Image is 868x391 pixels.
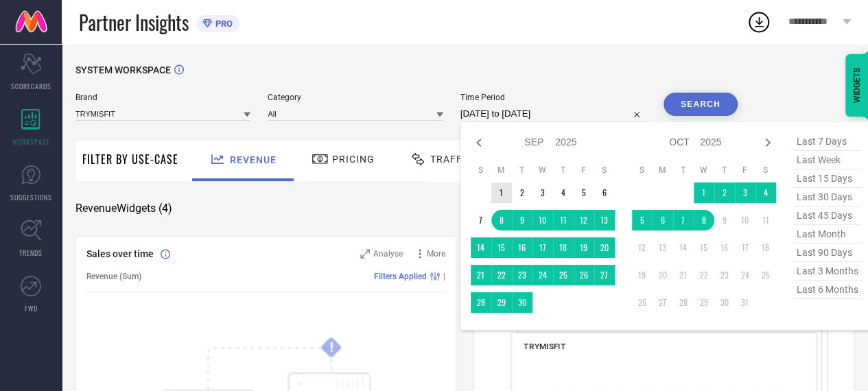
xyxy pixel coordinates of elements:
td: Sat Sep 13 2025 [594,210,615,230]
tspan: ! [329,340,333,355]
td: Fri Oct 17 2025 [735,237,755,258]
td: Tue Sep 02 2025 [512,182,532,203]
span: Category [268,93,443,102]
span: Filters Applied [374,272,427,281]
td: Thu Sep 04 2025 [553,182,574,203]
td: Mon Sep 01 2025 [491,182,512,203]
svg: Zoom [360,249,370,259]
td: Tue Sep 30 2025 [512,292,532,313]
td: Sun Oct 19 2025 [632,265,653,285]
span: | [443,272,445,281]
td: Thu Oct 09 2025 [714,210,735,230]
td: Tue Sep 16 2025 [512,237,532,258]
td: Thu Sep 18 2025 [553,237,574,258]
td: Sat Sep 06 2025 [594,182,615,203]
th: Friday [574,165,594,176]
td: Thu Sep 25 2025 [553,265,574,285]
span: last 7 days [793,132,862,151]
span: Revenue Widgets ( 4 ) [75,202,172,215]
td: Wed Sep 24 2025 [532,265,553,285]
td: Tue Oct 07 2025 [673,210,694,230]
div: Next month [760,134,776,151]
td: Thu Oct 23 2025 [714,265,735,285]
td: Mon Oct 27 2025 [653,292,673,313]
th: Saturday [755,165,776,176]
td: Mon Oct 06 2025 [653,210,673,230]
td: Mon Sep 15 2025 [491,237,512,258]
td: Sat Oct 04 2025 [755,182,776,203]
td: Sat Sep 27 2025 [594,265,615,285]
td: Thu Oct 02 2025 [714,182,735,203]
input: Select time period [460,106,646,122]
td: Tue Oct 21 2025 [673,265,694,285]
td: Sun Sep 07 2025 [471,210,491,230]
td: Fri Oct 31 2025 [735,292,755,313]
span: Pricing [332,154,375,165]
span: Traffic [430,154,473,165]
td: Fri Oct 03 2025 [735,182,755,203]
th: Monday [491,165,512,176]
td: Fri Sep 26 2025 [574,265,594,285]
td: Tue Sep 23 2025 [512,265,532,285]
span: Revenue (Sum) [86,272,141,281]
span: Brand [75,93,250,102]
td: Sat Oct 18 2025 [755,237,776,258]
span: Filter By Use-Case [82,151,178,167]
th: Sunday [632,165,653,176]
td: Fri Oct 10 2025 [735,210,755,230]
span: last 30 days [793,188,862,206]
th: Wednesday [532,165,553,176]
th: Tuesday [512,165,532,176]
span: TRYMISFIT [524,342,565,351]
td: Wed Oct 08 2025 [694,210,714,230]
td: Wed Oct 01 2025 [694,182,714,203]
span: TRENDS [19,248,43,258]
span: SCORECARDS [11,81,51,91]
td: Sat Sep 20 2025 [594,237,615,258]
td: Sat Oct 11 2025 [755,210,776,230]
td: Fri Sep 19 2025 [574,237,594,258]
span: Revenue [230,154,277,165]
td: Sun Oct 26 2025 [632,292,653,313]
div: Open download list [747,10,771,34]
th: Wednesday [694,165,714,176]
span: last 3 months [793,262,862,281]
td: Wed Oct 15 2025 [694,237,714,258]
td: Mon Sep 22 2025 [491,265,512,285]
span: More [427,249,445,259]
td: Thu Sep 11 2025 [553,210,574,230]
span: SUGGESTIONS [10,192,52,202]
td: Sun Sep 21 2025 [471,265,491,285]
th: Friday [735,165,755,176]
td: Sat Oct 25 2025 [755,265,776,285]
td: Sun Sep 14 2025 [471,237,491,258]
td: Wed Sep 17 2025 [532,237,553,258]
th: Sunday [471,165,491,176]
td: Fri Oct 24 2025 [735,265,755,285]
span: FWD [25,303,38,313]
td: Sun Sep 28 2025 [471,292,491,313]
span: SYSTEM WORKSPACE [75,64,171,75]
span: last 45 days [793,206,862,225]
td: Wed Sep 03 2025 [532,182,553,203]
td: Fri Sep 12 2025 [574,210,594,230]
td: Wed Oct 29 2025 [694,292,714,313]
span: last 6 months [793,281,862,299]
td: Tue Oct 14 2025 [673,237,694,258]
td: Tue Oct 28 2025 [673,292,694,313]
span: Analyse [373,249,403,259]
td: Tue Sep 09 2025 [512,210,532,230]
span: Partner Insights [79,8,189,36]
td: Thu Oct 16 2025 [714,237,735,258]
td: Mon Sep 29 2025 [491,292,512,313]
td: Mon Oct 20 2025 [653,265,673,285]
span: last 15 days [793,169,862,188]
span: last month [793,225,862,244]
td: Sun Oct 05 2025 [632,210,653,230]
span: last week [793,151,862,169]
span: last 90 days [793,244,862,262]
span: Time Period [460,93,646,102]
td: Wed Sep 10 2025 [532,210,553,230]
th: Tuesday [673,165,694,176]
span: PRO [212,19,233,29]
